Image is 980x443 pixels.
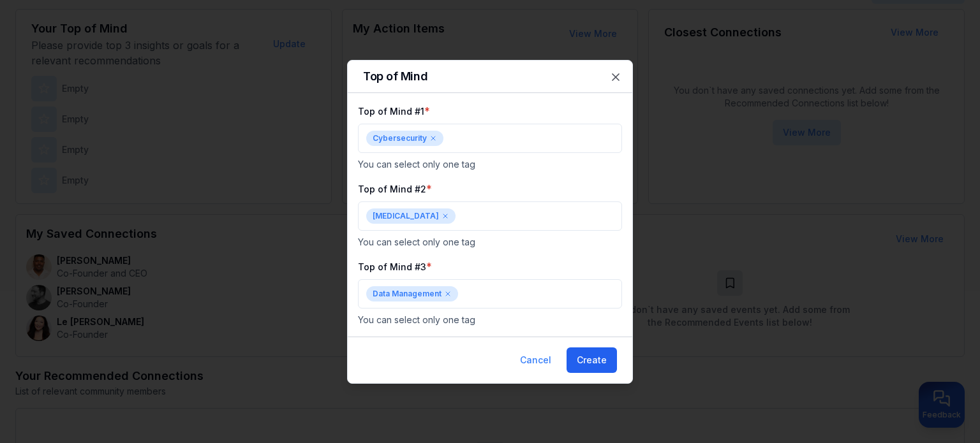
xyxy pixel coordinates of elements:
[363,71,617,82] h2: Top of Mind
[567,347,617,373] button: Create
[366,286,458,301] div: Data Management
[358,158,622,171] p: You can select only one tag
[358,184,426,194] label: Top of Mind #2
[510,347,561,373] button: Cancel
[358,236,622,249] p: You can select only one tag
[358,314,622,326] p: You can select only one tag
[366,208,456,224] div: [MEDICAL_DATA]
[358,106,424,117] label: Top of Mind #1
[358,261,426,272] label: Top of Mind #3
[366,131,443,146] div: Cybersecurity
